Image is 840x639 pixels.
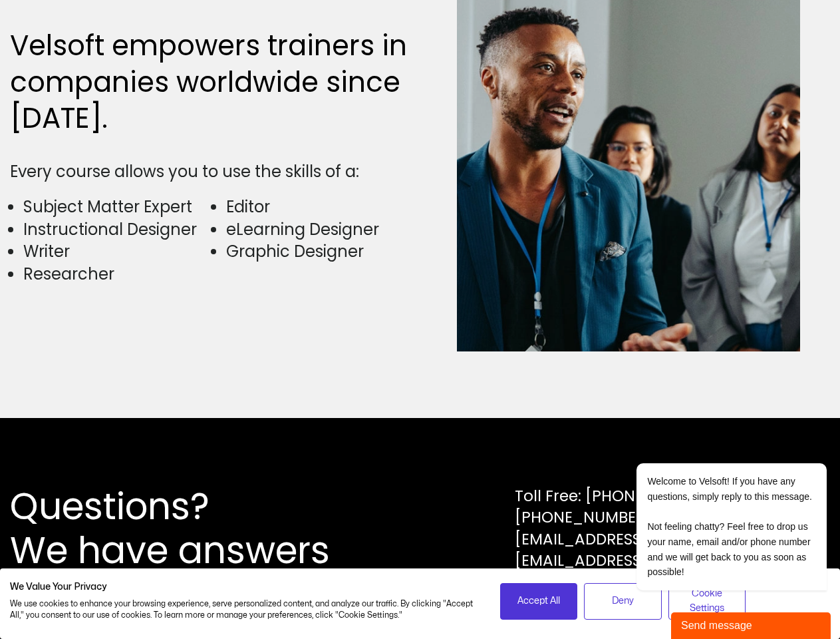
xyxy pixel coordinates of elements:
button: Deny all cookies [584,583,662,620]
li: Graphic Designer [226,240,413,263]
li: Subject Matter Expert [23,196,210,218]
h2: We Value Your Privacy [10,581,480,593]
button: Accept all cookies [500,583,578,620]
span: Accept All [517,594,560,608]
div: Toll Free: [PHONE_NUMBER] [PHONE_NUMBER] [EMAIL_ADDRESS][DOMAIN_NAME] [EMAIL_ADDRESS][DOMAIN_NAME] [515,485,777,571]
li: Editor [226,196,413,218]
h2: Questions? We have answers [10,485,378,572]
li: eLearning Designer [226,218,413,241]
li: Instructional Designer [23,218,210,241]
iframe: chat widget [594,449,833,606]
div: Every course allows you to use the skills of a: [10,160,414,183]
iframe: chat widget [671,610,833,639]
li: Researcher [23,263,210,286]
h2: Velsoft empowers trainers in companies worldwide since [DATE]. [10,28,414,137]
li: Writer [23,240,210,263]
p: We use cookies to enhance your browsing experience, serve personalized content, and analyze our t... [10,598,480,621]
